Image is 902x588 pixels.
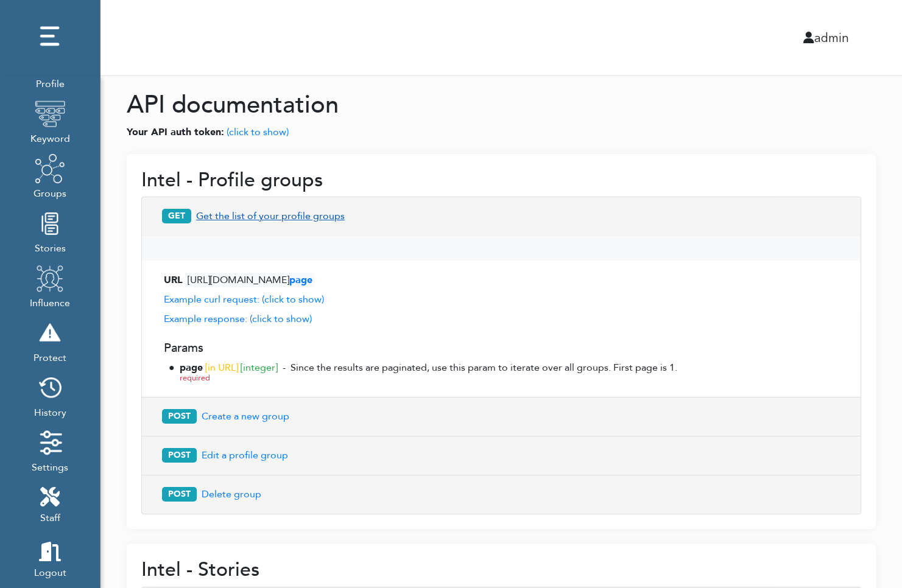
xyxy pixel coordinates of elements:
span: History [34,403,66,420]
a: page [289,273,312,287]
img: history.png [35,373,65,403]
span: [in URL] [205,361,238,374]
b: URL [164,273,183,287]
span: [integer] [241,361,278,374]
img: profile.png [35,263,65,293]
div: admin [475,29,859,47]
img: keyword.png [35,99,65,129]
span: Settings [32,458,68,475]
button: POSTEdit a profile group [154,444,848,467]
button: GETGet the list of your profile groups [154,205,848,228]
span: Logout [34,563,66,580]
a: Example curl request: (click to show) [164,293,324,306]
span: POST [162,448,197,463]
div: - [283,360,286,385]
small: required [180,373,210,383]
img: dots.png [35,21,65,52]
button: POSTDelete group [154,483,848,506]
span: Profile [35,74,65,91]
a: (click to show) [227,125,289,139]
img: groups.png [35,153,65,184]
span: POST [162,487,197,502]
img: settings.png [35,427,65,458]
a: Example response: (click to show) [164,312,312,326]
span: [URL][DOMAIN_NAME] [185,273,315,287]
span: Stories [35,239,66,256]
b: Your API auth token: [127,125,224,139]
div: ● [169,360,175,385]
button: POSTCreate a new group [154,405,848,429]
b: page [180,361,203,374]
span: Influence [30,293,70,310]
h2: Intel - Profile groups [141,169,861,192]
span: Groups [33,184,66,201]
h2: Intel - Stories [141,558,861,581]
img: risk.png [35,318,65,348]
div: Since the results are paginated, use this param to iterate over all groups. First page is 1. [291,360,677,385]
span: POST [162,409,197,424]
span: Staff [40,508,60,525]
span: Keyword [30,129,70,146]
span: Protect [33,348,66,365]
span: GET [162,209,191,223]
img: stories.png [35,208,65,239]
h1: API documentation [127,91,876,120]
h5: Params [164,341,839,355]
